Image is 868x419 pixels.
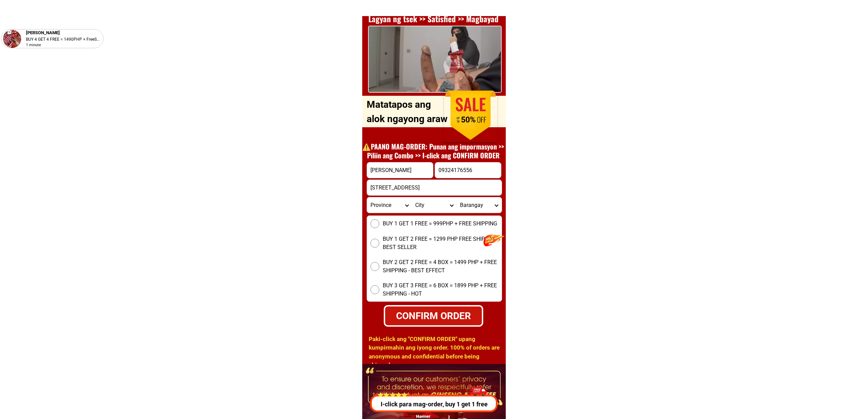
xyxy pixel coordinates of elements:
[412,197,457,213] select: Select district
[367,180,502,195] input: Input address
[369,335,504,370] h1: Paki-click ang "CONFIRM ORDER" upang kumpirmahin ang iyong order. 100% of orders are anonymous an...
[370,239,379,248] input: BUY 1 GET 2 FREE = 1299 PHP FREE SHIPPING - BEST SELLER
[370,285,379,294] input: BUY 3 GET 3 FREE = 6 BOX = 1899 PHP + FREE SHIPPING - HOT
[367,162,433,178] input: Input full_name
[383,220,497,228] span: BUY 1 GET 1 FREE = 999PHP + FREE SHIPPING
[359,4,508,24] h1: ⚠️️𝐑𝐢𝐠𝐡𝐭 𝐩𝐫𝐨𝐜𝐞𝐬𝐬: Buksan ang kahon >> Lagyan ng tsek >> Satisfied >> Magbayad
[384,309,483,323] div: CONFIRM ORDER
[383,235,502,251] span: BUY 1 GET 2 FREE = 1299 PHP FREE SHIPPING - BEST SELLER
[367,97,451,126] p: Matatapos ang alok ngayong araw
[386,92,494,122] h1: ORDER DITO
[370,262,379,271] input: BUY 2 GET 2 FREE = 4 BOX = 1499 PHP + FREE SHIPPING - BEST EFFECT
[383,258,502,275] span: BUY 2 GET 2 FREE = 4 BOX = 1499 PHP + FREE SHIPPING - BEST EFFECT
[367,197,412,213] select: Select province
[383,281,502,298] span: BUY 3 GET 3 FREE = 6 BOX = 1899 PHP + FREE SHIPPING - HOT
[451,115,486,125] h1: 50%
[457,197,501,213] select: Select commune
[367,400,498,409] p: I-click para mag-order, buy 1 get 1 free
[435,162,501,178] input: Input phone_number
[359,142,508,160] h1: ⚠️️PAANO MAG-ORDER: Punan ang impormasyon >> Piliin ang Combo >> I-click ang CONFIRM ORDER
[370,219,379,228] input: BUY 1 GET 1 FREE = 999PHP + FREE SHIPPING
